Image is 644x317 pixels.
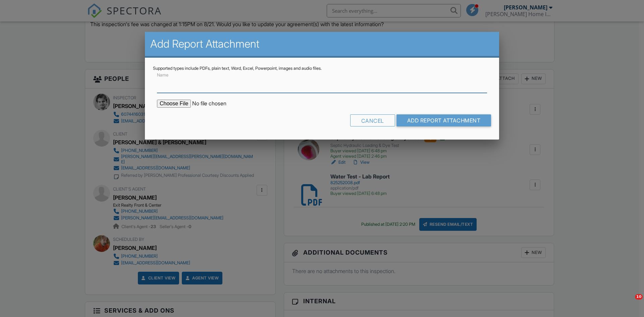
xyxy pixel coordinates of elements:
[396,114,491,126] input: Add Report Attachment
[153,66,491,71] div: Supported types include PDFs, plain text, Word, Excel, Powerpoint, images and audio files.
[350,114,395,126] div: Cancel
[635,294,643,300] span: 10
[157,72,168,78] label: Name
[150,37,494,51] h2: Add Report Attachment
[621,294,637,310] iframe: Intercom live chat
